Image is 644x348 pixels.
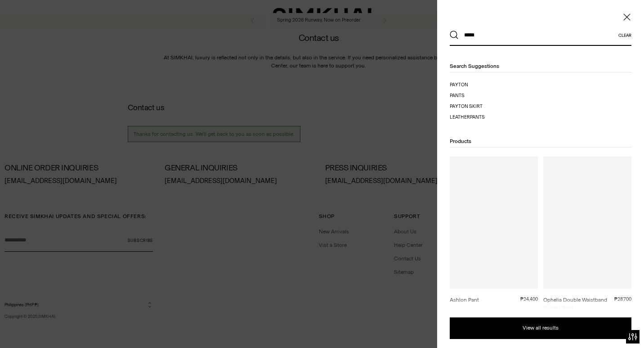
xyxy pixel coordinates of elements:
[543,296,614,312] div: Ophelia Double Waistband Combo Pant
[614,296,631,302] span: ₱28,700
[450,31,459,40] button: Search
[450,92,538,99] a: pants
[543,156,631,312] a: Ophelia Double Waistband Combo Pant Ophelia Double Waistband Combo Pant ₱28,700
[455,103,483,109] span: yton skirt
[450,138,471,144] span: Products
[450,103,538,110] a: payton skirt
[450,82,455,88] mark: pa
[450,296,479,304] div: Ashlon Pant
[455,93,465,98] span: nts
[475,114,485,120] span: nts
[455,82,468,88] span: yton
[459,25,618,45] input: What are you looking for?
[450,63,499,69] span: Search suggestions
[450,114,538,121] a: leather pants
[470,114,475,120] mark: pa
[450,93,455,98] mark: pa
[622,13,631,22] button: Close
[450,317,631,339] button: View all results
[520,296,538,302] span: ₱24,400
[450,114,470,120] span: leather
[618,33,631,38] button: Clear
[450,156,538,312] a: Ashlon Pant Ashlon Pant ₱24,400
[450,103,455,109] mark: pa
[450,81,538,89] a: payton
